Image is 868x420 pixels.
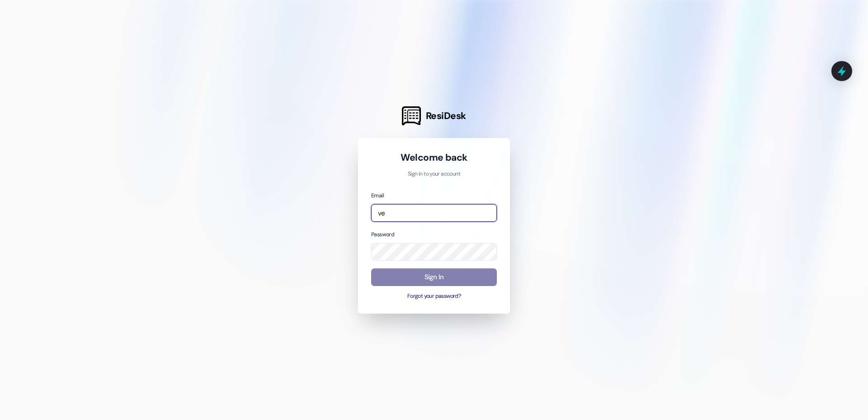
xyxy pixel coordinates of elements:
[371,268,497,286] button: Sign In
[371,292,497,301] button: Forgot your password?
[371,151,497,164] h1: Welcome back
[371,231,394,238] label: Password
[371,170,497,178] p: Sign in to your account
[371,204,497,222] input: name@example.com
[371,192,384,199] label: Email
[402,106,421,125] img: ResiDesk Logo
[426,110,466,122] span: ResiDesk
